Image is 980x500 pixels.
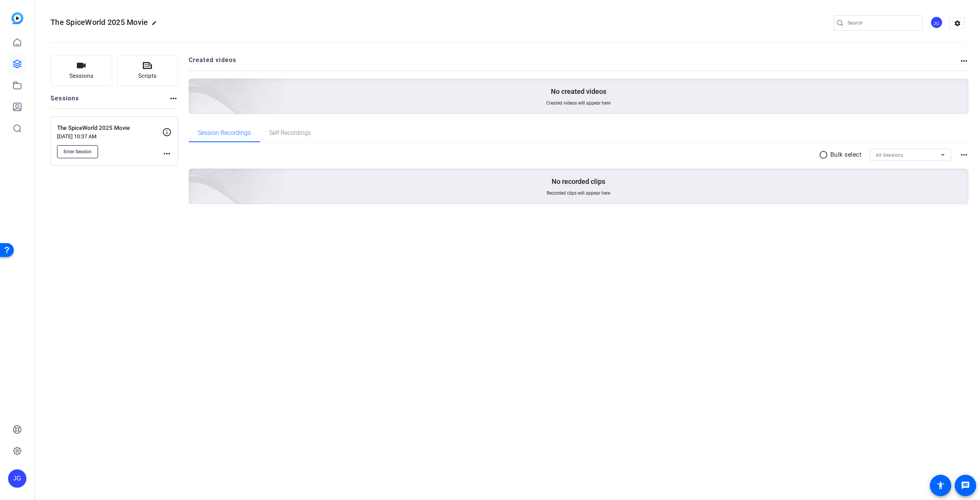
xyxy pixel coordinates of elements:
[103,3,286,169] img: Creted videos background
[152,20,161,30] mat-icon: edit
[876,152,903,158] span: All Sessions
[162,149,171,158] mat-icon: more_horiz
[51,56,112,86] button: Sessions
[551,87,606,96] p: No created videos
[117,56,178,86] button: Scripts
[64,149,91,155] span: Enter Session
[57,124,162,133] p: The SpiceWorld 2025 Movie
[961,481,970,490] mat-icon: message
[57,145,98,158] button: Enter Session
[8,469,26,488] div: JG
[103,93,286,259] img: embarkstudio-empty-session.png
[959,150,969,159] mat-icon: more_horiz
[848,18,916,28] input: Search
[546,100,611,106] span: Created videos will appear here
[830,150,862,159] p: Bulk select
[552,177,605,186] p: No recorded clips
[51,94,79,108] h2: Sessions
[69,72,93,80] span: Sessions
[959,56,969,66] mat-icon: more_horiz
[11,12,23,24] img: blue-gradient.svg
[189,56,960,70] h2: Created videos
[930,16,944,30] ngx-avatar: Jeff Grettler
[198,130,251,136] span: Session Recordings
[138,72,157,80] span: Scripts
[269,130,311,136] span: Self Recordings
[950,18,965,29] mat-icon: settings
[547,190,610,196] span: Recorded clips will appear here
[169,94,178,103] mat-icon: more_horiz
[819,150,830,159] mat-icon: radio_button_unchecked
[930,16,943,29] div: JG
[51,18,148,27] span: The SpiceWorld 2025 Movie
[936,481,945,490] mat-icon: accessibility
[57,133,162,139] p: [DATE] 10:37 AM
